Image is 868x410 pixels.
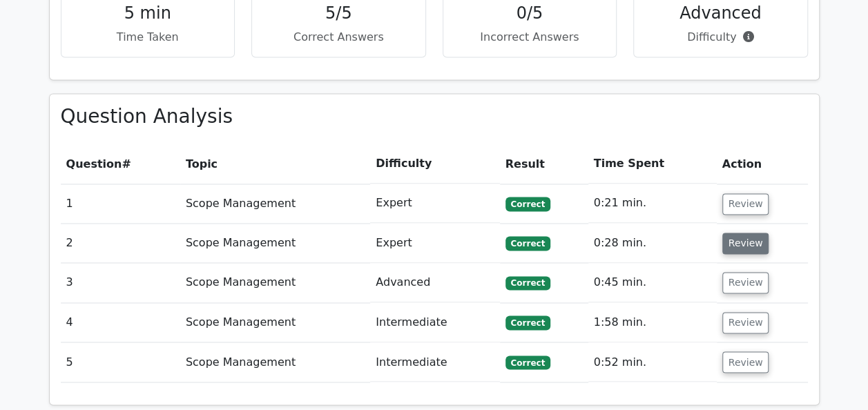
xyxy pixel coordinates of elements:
[454,3,606,23] h4: 0/5
[505,197,550,211] span: Correct
[588,342,717,382] td: 0:52 min.
[73,29,224,46] p: Time Taken
[645,29,796,46] p: Difficulty
[180,342,370,382] td: Scope Management
[588,263,717,302] td: 0:45 min.
[454,29,606,46] p: Incorrect Answers
[500,144,588,184] th: Result
[180,184,370,223] td: Scope Management
[722,233,769,254] button: Review
[61,184,180,223] td: 1
[61,105,808,128] h3: Question Analysis
[73,3,224,23] h4: 5 min
[370,342,499,382] td: Intermediate
[717,144,808,184] th: Action
[722,272,769,293] button: Review
[645,3,796,23] h4: Advanced
[588,224,717,263] td: 0:28 min.
[61,144,180,184] th: #
[180,303,370,342] td: Scope Management
[263,3,414,23] h4: 5/5
[722,312,769,333] button: Review
[180,224,370,263] td: Scope Management
[505,355,550,369] span: Correct
[61,263,180,302] td: 3
[61,303,180,342] td: 4
[370,263,499,302] td: Advanced
[505,315,550,329] span: Correct
[505,276,550,290] span: Correct
[505,236,550,250] span: Correct
[722,193,769,215] button: Review
[61,342,180,382] td: 5
[370,224,499,263] td: Expert
[588,303,717,342] td: 1:58 min.
[61,224,180,263] td: 2
[722,351,769,373] button: Review
[180,263,370,302] td: Scope Management
[180,144,370,184] th: Topic
[588,184,717,223] td: 0:21 min.
[370,303,499,342] td: Intermediate
[370,184,499,223] td: Expert
[370,144,499,184] th: Difficulty
[66,157,122,170] span: Question
[263,29,414,46] p: Correct Answers
[588,144,717,184] th: Time Spent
